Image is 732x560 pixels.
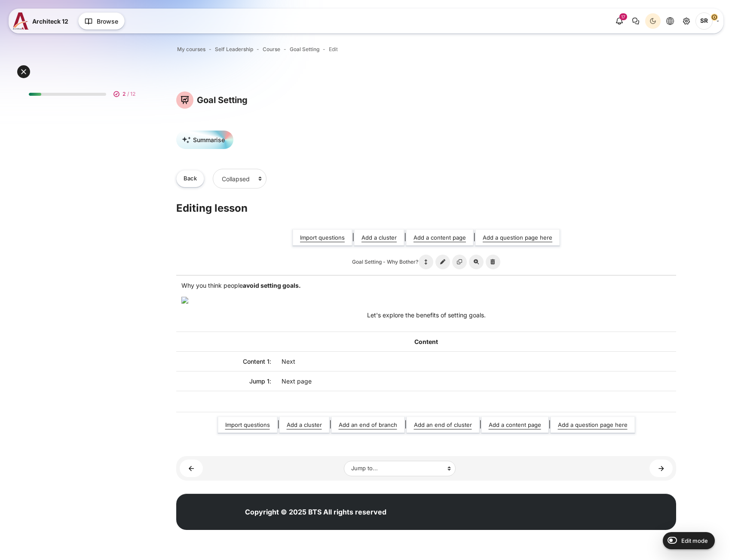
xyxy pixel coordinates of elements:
p: Why you think people [181,281,671,290]
a: Add an end of cluster [407,417,479,432]
label: Jump 1 [249,377,270,386]
span: / 12 [127,90,135,98]
a: Move page: Goal Setting - Why Bother? [418,259,434,265]
i: Move page: Goal Setting - Why Bother? [419,255,433,269]
span: Songklod Riraroengjaratsaeng [695,12,713,30]
a: Self Leadership [215,46,253,53]
strong: Content [414,338,438,345]
span: 2 [123,90,126,98]
nav: Navigation bar [176,44,676,55]
button: Light Mode Dark Mode [645,13,661,29]
span: Edit mode [681,537,708,544]
span: Browse [97,17,118,26]
a: Preview page: Goal Setting - Why Bother? [469,259,484,265]
td: Next page [276,371,676,391]
a: Delete page: Goal Setting - Why Bother? [485,259,501,265]
p: Let's explore the benefits of setting goals. [181,310,671,320]
a: Add a content page [481,417,548,432]
strong: avoid setting goals. [243,282,301,289]
span: Architeck 12 [32,17,68,26]
a: Back [176,170,204,188]
section: Content [176,91,676,481]
i: Preview page: Goal Setting - Why Bother? [469,255,484,269]
a: Add a question page here [475,229,560,245]
div: Show notification window with 17 new notifications [612,13,627,29]
img: A12 [13,12,29,30]
a: Add a cluster [354,229,404,245]
button: Browse [78,12,125,30]
i: Duplicate page: Goal Setting - Why Bother? [452,255,467,269]
div: | | | | | [176,412,676,436]
i: Delete page: Goal Setting - Why Bother? [486,255,500,269]
div: 16% [29,93,41,96]
div: | | | [176,225,676,249]
span: Edit [329,46,338,53]
a: Goal Setting Highlights ► [649,460,673,477]
th: Goal Setting - Why Bother? [176,249,676,275]
label: Content 1 [243,357,270,366]
a: Add an end of branch [331,417,404,432]
a: ◄ Perceptions—Manager Questionnaire (Deep Dive) [180,460,203,477]
a: Import questions [218,417,277,432]
h4: Goal Setting [197,94,248,106]
a: User menu [695,12,719,30]
button: Summarise [176,131,233,149]
a: Add a cluster [279,417,329,432]
a: 2 / 12 [22,81,146,103]
a: Site administration [679,13,694,29]
a: Add a content page [406,229,473,245]
a: My courses [177,46,205,53]
td: : [176,371,276,391]
div: 17 [619,13,627,20]
i: Update page: Goal Setting - Why Bother? [435,255,450,269]
td: Next [276,351,676,371]
a: Goal Setting [290,46,319,53]
a: Duplicate page: Goal Setting - Why Bother? [452,259,467,265]
a: Import questions [293,229,352,245]
a: Update page: Goal Setting - Why Bother? [435,259,450,265]
button: There are 0 unread conversations [628,13,643,29]
a: Course [263,46,280,53]
td: : [176,351,276,371]
img: image.png [181,297,671,304]
div: Dark Mode [646,15,659,27]
h2: Editing lesson [176,201,676,215]
strong: Copyright © 2025 BTS All rights reserved [245,508,386,516]
a: A12 A12 Architeck 12 [13,12,72,30]
a: Add a question page here [551,417,635,432]
button: Languages [662,13,678,29]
